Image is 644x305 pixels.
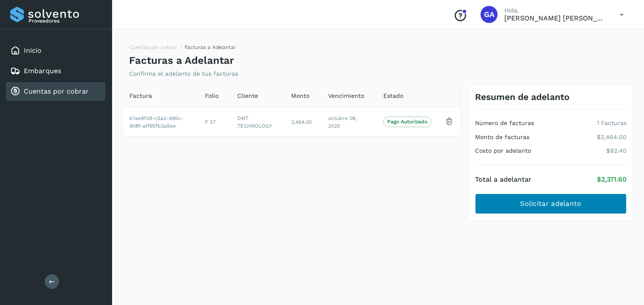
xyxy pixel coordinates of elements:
[597,175,627,183] p: $2,371.60
[129,54,234,67] h4: Facturas a Adelantar
[6,41,105,60] div: Inicio
[237,91,258,100] span: Cliente
[504,7,606,14] p: Hola,
[475,91,570,102] h3: Resumen de adelanto
[597,120,627,127] p: 1 Facturas
[6,82,105,101] div: Cuentas por cobrar
[24,87,89,95] a: Cuentas por cobrar
[606,147,627,154] p: $92.40
[123,107,198,137] td: b1ae8f28-c5a2-495c-908f-aff95fb3a5ee
[28,18,102,24] p: Proveedores
[198,107,231,137] td: F 27
[504,14,606,22] p: GABRIELA ARENAS DELGADILLO
[24,46,42,54] a: Inicio
[205,91,219,100] span: Folio
[129,44,177,50] a: Cuentas por cobrar
[475,147,531,154] h4: Costo por adelanto
[24,67,61,75] a: Embarques
[291,119,312,125] span: 2,464.00
[387,119,427,125] p: Pago Autorizado
[129,43,236,54] nav: breadcrumb
[129,70,238,77] p: Confirma el adelanto de tus facturas
[520,199,581,208] span: Solicitar adelanto
[475,120,534,127] h4: Número de facturas
[328,115,357,129] span: octubre 08, 2025
[185,44,236,50] span: Facturas a Adelantar
[475,194,627,214] button: Solicitar adelanto
[291,91,309,100] span: Monto
[597,134,627,141] p: $2,464.00
[231,107,284,137] td: DMT TECHNOLOGY
[129,91,152,100] span: Factura
[383,91,403,100] span: Estado
[475,175,532,183] h4: Total a adelantar
[475,134,529,141] h4: Monto de facturas
[328,91,364,100] span: Vencimiento
[6,62,105,80] div: Embarques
